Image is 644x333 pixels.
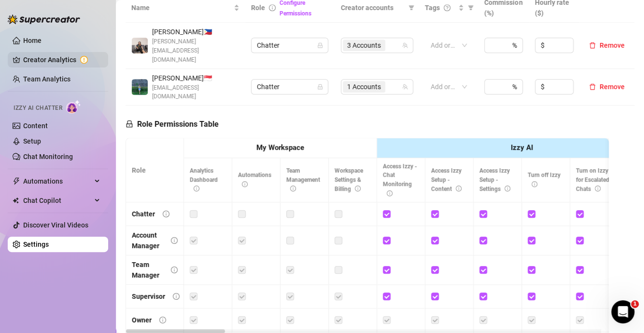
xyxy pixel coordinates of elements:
span: Access Izzy Setup - Content [431,167,462,192]
span: Role [251,4,265,12]
div: Supervisor [132,291,165,302]
span: info-circle [290,186,296,191]
span: lock [317,42,323,48]
span: Automations [23,173,92,189]
span: filter [406,0,416,15]
iframe: Intercom live chat [611,300,634,323]
span: info-circle [355,186,361,191]
span: [PERSON_NAME] 🇸🇬 [152,73,239,83]
span: Chatter [257,80,322,94]
span: info-circle [387,190,392,196]
span: 1 [631,300,639,308]
span: lock [126,120,133,128]
span: Chatter [257,38,322,53]
span: [PERSON_NAME][EMAIL_ADDRESS][DOMAIN_NAME] [152,37,239,65]
span: Team Management [286,167,320,192]
div: Team Manager [132,259,163,280]
span: info-circle [595,186,601,191]
a: Team Analytics [23,75,70,83]
span: 1 Accounts [347,81,381,92]
span: team [402,42,408,48]
span: filter [468,5,474,11]
th: Role [126,138,184,202]
span: Access Izzy Setup - Settings [479,167,510,192]
button: Remove [585,81,629,93]
span: 3 Accounts [347,40,381,51]
span: Creator accounts [341,2,405,13]
span: Chat Copilot [23,193,92,208]
span: thunderbolt [13,177,20,185]
span: Access Izzy - Chat Monitoring [383,163,417,197]
span: info-circle [171,266,178,273]
a: Settings [23,240,49,248]
span: Automations [238,172,271,187]
span: info-circle [269,4,276,11]
span: filter [466,0,476,15]
span: info-circle [456,186,462,191]
div: Owner [132,315,152,325]
a: Setup [23,137,41,145]
span: info-circle [171,237,178,244]
a: Home [23,37,42,44]
span: team [402,84,408,90]
span: question-circle [444,4,450,11]
span: filter [408,5,414,11]
span: Turn on Izzy for Escalated Chats [576,167,609,192]
a: Creator Analytics exclamation-circle [23,52,100,67]
span: info-circle [242,181,248,187]
h5: Role Permissions Table [126,119,219,130]
span: Turn off Izzy [528,172,560,187]
img: Glonna Jean Rose Espinosa [132,79,148,95]
a: Chat Monitoring [23,153,73,160]
span: Remove [600,83,625,91]
img: AI Chatter [66,100,81,114]
span: Name [131,2,232,13]
img: logo-BBDzfeDw.svg [8,14,80,24]
span: [PERSON_NAME] 🇵🇭 [152,27,239,37]
span: 3 Accounts [343,40,385,51]
span: Workspace Settings & Billing [335,167,363,192]
div: Chatter [132,209,155,219]
strong: My Workspace [256,143,304,152]
span: info-circle [194,186,199,191]
span: Analytics Dashboard [190,167,218,192]
span: delete [589,83,596,90]
span: delete [589,42,596,49]
span: [EMAIL_ADDRESS][DOMAIN_NAME] [152,83,239,102]
span: 1 Accounts [343,81,385,93]
strong: Izzy AI [511,143,533,152]
a: Discover Viral Videos [23,221,88,229]
span: info-circle [532,181,537,187]
span: info-circle [159,317,166,323]
span: info-circle [163,211,169,217]
div: Account Manager [132,230,163,251]
span: Izzy AI Chatter [14,104,62,113]
span: lock [317,84,323,90]
span: Remove [600,41,625,49]
span: info-circle [504,186,510,191]
a: Content [23,122,48,130]
img: Chat Copilot [13,197,19,204]
img: Jean [132,38,148,53]
button: Remove [585,40,629,51]
span: Tags [425,2,440,13]
span: info-circle [173,293,180,300]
